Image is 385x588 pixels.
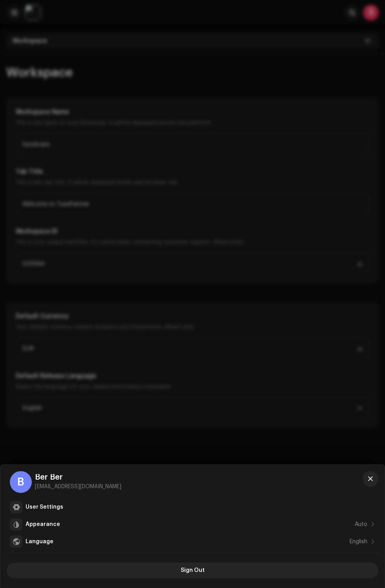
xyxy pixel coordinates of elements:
[10,471,32,493] div: B
[181,562,205,578] span: Sign Out
[35,484,121,490] div: [EMAIL_ADDRESS][DOMAIN_NAME]
[355,521,367,528] div: Auto
[7,562,378,578] button: Sign Out
[350,539,367,545] div: English
[26,539,53,545] div: Language
[7,534,378,550] re-m-nav-item: Language
[7,517,378,532] re-m-nav-item: Appearance
[35,474,121,480] div: Ber Ber
[7,499,378,515] re-m-nav-item: User Settings
[26,504,63,510] div: User Settings
[26,521,60,528] div: Appearance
